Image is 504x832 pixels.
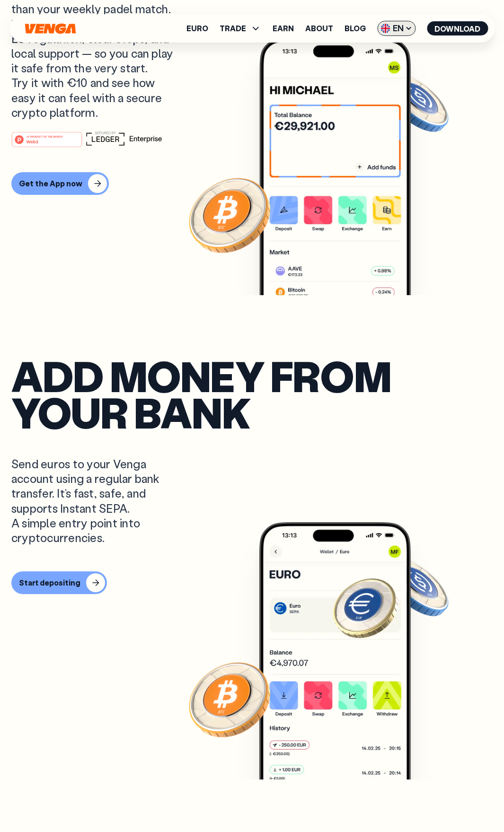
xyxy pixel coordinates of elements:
[382,69,451,137] img: Solana
[259,38,411,355] img: Venga app preview
[220,25,246,32] span: TRADE
[11,456,182,545] p: Send euros to your Venga account using a regular bank transfer. It’s fast, safe, and supports Ins...
[11,571,107,594] button: Start depositing
[345,25,366,32] a: Blog
[19,179,82,188] div: Get the App now
[187,172,272,257] img: Bitcoin
[187,657,272,742] img: Bitcoin
[427,21,488,35] button: Download
[220,23,261,34] span: TRADE
[19,578,80,587] div: Start depositing
[11,137,82,149] a: #1 PRODUCT OF THE MONTHWeb3
[11,172,109,195] button: Get the App now
[305,25,333,32] a: About
[382,553,451,621] img: Solana
[11,172,106,195] a: Get the App now
[24,23,77,34] svg: Home
[273,25,294,32] a: Earn
[377,21,416,36] span: EN
[27,135,62,138] tspan: #1 PRODUCT OF THE MONTH
[380,24,390,33] img: flag-uk
[11,358,391,430] h1: Add money from your bank
[186,25,208,32] a: Euro
[27,139,38,144] tspan: Web3
[11,571,106,594] a: Start depositing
